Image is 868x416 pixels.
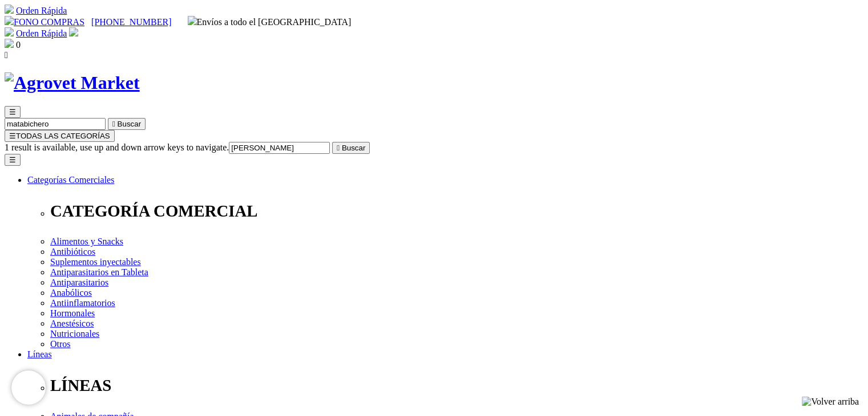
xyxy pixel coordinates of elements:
[5,5,14,14] img: shopping-cart.svg
[69,28,78,38] a: Acceda a su cuenta de cliente
[5,142,229,152] span: 1 result is available, use up and down arrow keys to navigate.
[50,288,92,297] a: Anabólicos
[50,376,863,395] p: LÍNEAS
[5,39,14,48] img: shopping-bag.svg
[50,339,71,349] a: Otros
[16,40,21,50] span: 0
[5,154,21,166] button: ☰
[5,130,115,142] button: ☰TODAS LAS CATEGORÍAS
[69,27,78,36] img: user.svg
[5,16,14,25] img: phone.svg
[188,16,197,25] img: delivery-truck.svg
[50,329,99,338] a: Nutricionales
[50,278,108,287] a: Antiparasitarios
[5,106,21,118] button: ☰
[27,175,114,185] a: Categorías Comerciales
[5,50,8,60] i: 
[5,72,140,93] img: Agrovet Market
[9,108,16,116] span: ☰
[50,298,115,308] a: Antiinflamatorios
[27,349,52,359] a: Líneas
[5,17,84,27] a: FONO COMPRAS
[50,202,863,221] p: CATEGORÍA COMERCIAL
[118,120,141,128] span: Buscar
[229,142,330,154] input: Buscar
[91,17,171,27] a: [PHONE_NUMBER]
[108,118,146,130] button:  Buscar
[9,132,16,140] span: ☰
[11,370,46,405] iframe: Brevo live chat
[802,397,859,407] img: Volver arriba
[342,144,365,152] span: Buscar
[5,118,106,130] input: Buscar
[50,267,148,277] a: Antiparasitarios en Tableta
[50,308,95,318] a: Hormonales
[16,28,67,38] a: Orden Rápida
[188,17,352,27] span: Envíos a todo el [GEOGRAPHIC_DATA]
[50,319,94,328] a: Anestésicos
[5,27,14,36] img: shopping-cart.svg
[16,6,67,15] a: Orden Rápida
[112,120,115,128] i: 
[50,257,141,267] a: Suplementos inyectables
[50,247,95,256] a: Antibióticos
[50,236,123,246] a: Alimentos y Snacks
[337,144,340,152] i: 
[332,142,370,154] button:  Buscar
